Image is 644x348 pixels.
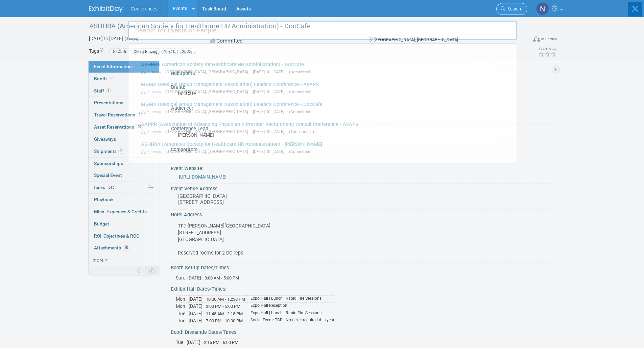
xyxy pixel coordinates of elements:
span: In-Person [141,70,164,74]
span: [GEOGRAPHIC_DATA], [GEOGRAPHIC_DATA] [165,149,252,154]
a: ASHHRA (American Society for Healthcare HR Administration) - [PERSON_NAME] In-Person [GEOGRAPHIC_... [138,138,512,158]
a: MGMA (Medical Group Management Association) Leaders Conference - DocCafe In-Person [GEOGRAPHIC_DA... [138,98,512,118]
span: In-Person [141,130,164,134]
span: [DATE] to [DATE] [253,129,288,134]
span: (Committed) [289,70,312,74]
input: Search for Events or People... [128,21,517,40]
a: ASHHRA (American Society for Healthcare HR Administration) - DocCafe In-Person [GEOGRAPHIC_DATA],... [138,58,512,78]
span: [GEOGRAPHIC_DATA], [GEOGRAPHIC_DATA] [165,109,252,114]
span: [DATE] to [DATE] [253,69,288,74]
span: [DATE] to [DATE] [253,149,288,154]
span: (Committed) [289,149,312,154]
a: AAPPR (Association of Advancing Physician & Provider Recruitment) Annual Conference - APAPS In-Pe... [138,118,512,138]
span: [GEOGRAPHIC_DATA], [GEOGRAPHIC_DATA] [165,69,252,74]
span: [DATE] to [DATE] [253,89,288,94]
div: Recently Viewed Events: [133,44,512,58]
span: In-Person [141,110,164,114]
span: (Sponsorship) [289,129,314,134]
span: In-Person [141,150,164,154]
span: (Committed) [289,89,312,94]
a: MGMA (Medical Group Management Association) Leaders Conference - APAPS In-Person [GEOGRAPHIC_DATA... [138,78,512,98]
span: [DATE] to [DATE] [253,109,288,114]
span: (Committed) [289,109,312,114]
span: [GEOGRAPHIC_DATA], [GEOGRAPHIC_DATA] [165,129,252,134]
span: [GEOGRAPHIC_DATA], [GEOGRAPHIC_DATA] [165,89,252,94]
span: In-Person [141,90,164,94]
